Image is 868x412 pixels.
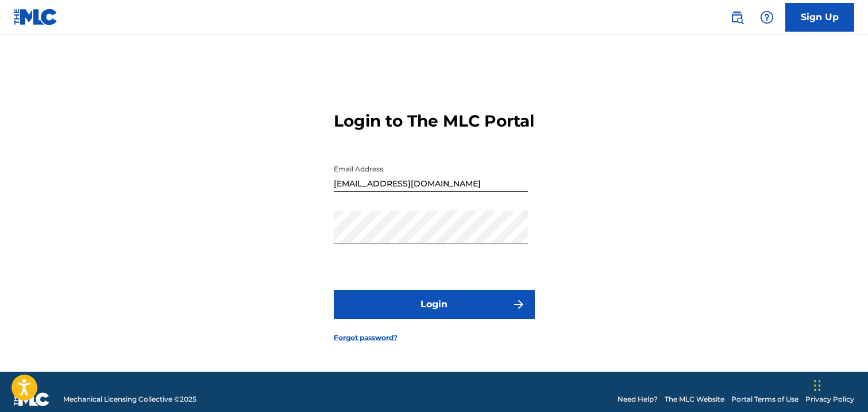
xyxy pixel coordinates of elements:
a: Privacy Policy [805,394,854,405]
a: The MLC Website [665,394,724,405]
img: help [760,10,774,24]
a: Public Search [726,6,749,29]
div: Arrastrar [814,368,821,403]
a: Sign Up [785,3,854,32]
button: Login [334,290,535,319]
img: search [730,10,744,24]
img: MLC Logo [14,9,58,25]
div: Widget de chat [811,357,868,412]
a: Forgot password? [334,333,398,343]
h3: Login to The MLC Portal [334,111,534,131]
a: Portal Terms of Use [731,394,798,405]
img: f7272a7cc735f4ea7f67.svg [512,297,526,311]
iframe: Chat Widget [811,357,868,412]
a: Need Help? [618,394,658,405]
div: Help [755,6,778,29]
span: Mechanical Licensing Collective © 2025 [63,394,196,405]
img: logo [14,392,49,406]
